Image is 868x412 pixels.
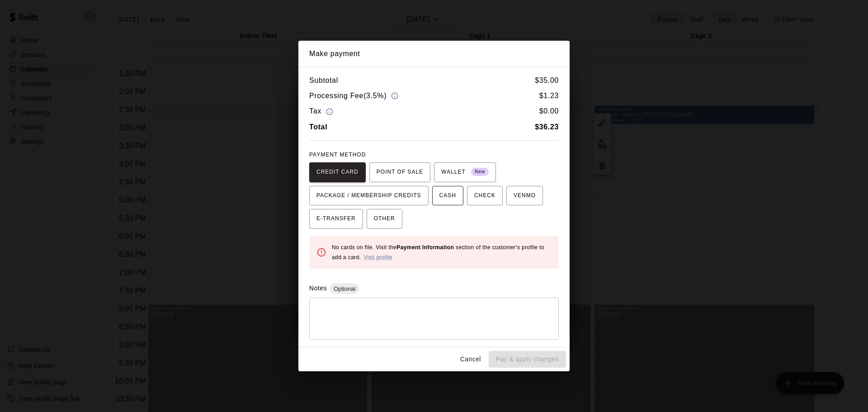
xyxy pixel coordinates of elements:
a: Visit profile [363,254,392,260]
span: OTHER [374,212,395,226]
button: E-TRANSFER [309,209,363,229]
span: POINT OF SALE [377,165,423,180]
b: Total [309,123,327,131]
span: New [471,166,489,178]
span: PAYMENT METHOD [309,152,366,158]
button: CHECK [467,186,503,206]
h6: Tax [309,105,335,118]
span: E-TRANSFER [316,212,356,226]
button: CASH [432,186,463,206]
b: $ 36.23 [535,123,559,131]
span: VENMO [514,189,536,203]
label: Notes [309,284,327,292]
button: POINT OF SALE [369,162,430,182]
h6: Processing Fee ( 3.5% ) [309,90,401,102]
button: OTHER [367,209,402,229]
b: Payment Information [396,244,454,251]
span: No cards on file. Visit the section of the customer's profile to add a card. [332,244,544,260]
span: Optional [330,285,359,292]
h2: Make payment [298,41,570,67]
button: PACKAGE / MEMBERSHIP CREDITS [309,186,429,206]
h6: Subtotal [309,75,338,86]
button: WALLET New [434,162,496,182]
span: PACKAGE / MEMBERSHIP CREDITS [316,189,421,203]
span: CASH [439,189,456,203]
span: CHECK [474,189,495,203]
h6: $ 0.00 [539,105,559,118]
span: WALLET [441,165,489,180]
h6: $ 1.23 [539,90,559,102]
button: VENMO [506,186,543,206]
button: Cancel [456,351,485,368]
h6: $ 35.00 [535,75,559,86]
button: CREDIT CARD [309,162,366,182]
span: CREDIT CARD [316,165,359,180]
